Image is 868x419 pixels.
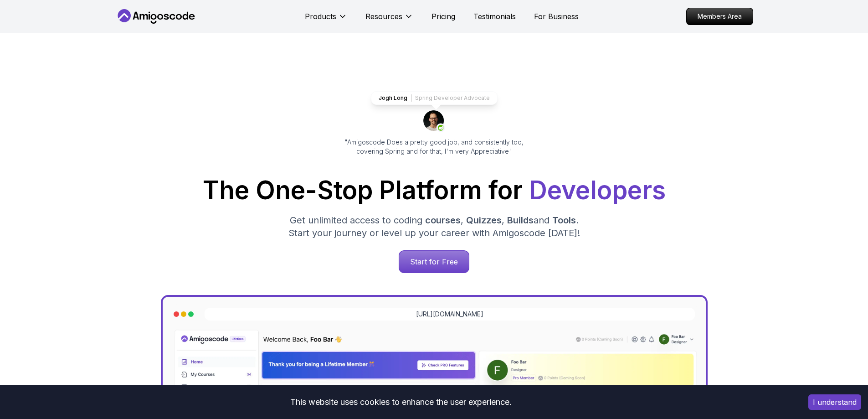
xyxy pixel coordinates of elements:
p: Resources [365,11,402,22]
a: Members Area [686,8,753,25]
a: For Business [534,11,579,22]
span: Quizzes [466,215,502,226]
button: Resources [365,11,413,29]
div: This website uses cookies to enhance the user experience. [7,392,795,412]
span: courses [425,215,461,226]
h1: The One-Stop Platform for [123,178,746,203]
p: Start for Free [399,251,469,273]
a: Start for Free [399,250,469,273]
a: [URL][DOMAIN_NAME] [416,310,483,319]
p: Spring Developer Advocate [415,94,490,102]
span: Tools [552,215,576,226]
button: Products [305,11,347,29]
a: Testimonials [473,11,516,22]
p: Members Area [687,8,753,25]
p: Products [305,11,336,22]
span: Builds [507,215,534,226]
a: Pricing [431,11,455,22]
img: josh long [423,110,445,132]
button: Accept cookies [808,394,861,410]
p: "Amigoscode Does a pretty good job, and consistently too, covering Spring and for that, I'm very ... [332,138,536,156]
span: Developers [529,175,666,205]
p: Jogh Long [379,94,407,102]
p: Get unlimited access to coding , , and . Start your journey or level up your career with Amigosco... [281,214,587,239]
